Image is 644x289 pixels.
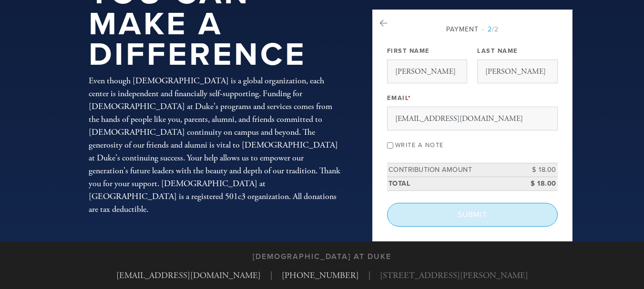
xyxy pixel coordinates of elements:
td: Total [387,177,515,190]
td: $ 18.00 [515,177,558,190]
span: This field is required. [408,94,411,102]
label: Write a note [395,141,444,149]
span: [STREET_ADDRESS][PERSON_NAME] [380,269,528,282]
td: $ 18.00 [515,163,558,177]
a: [EMAIL_ADDRESS][DOMAIN_NAME] [116,270,261,281]
td: Contribution Amount [387,163,515,177]
label: First Name [387,47,430,55]
span: | [368,269,370,282]
label: Last Name [477,47,518,55]
div: Payment [387,24,558,34]
input: Submit [387,203,558,227]
span: 2 [488,25,492,33]
span: /2 [482,25,499,33]
span: | [270,269,272,282]
div: Even though [DEMOGRAPHIC_DATA] is a global organization, each center is independent and financial... [89,74,341,216]
h3: [DEMOGRAPHIC_DATA] At Duke [253,252,391,261]
a: [PHONE_NUMBER] [282,270,359,281]
label: Email [387,94,411,102]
